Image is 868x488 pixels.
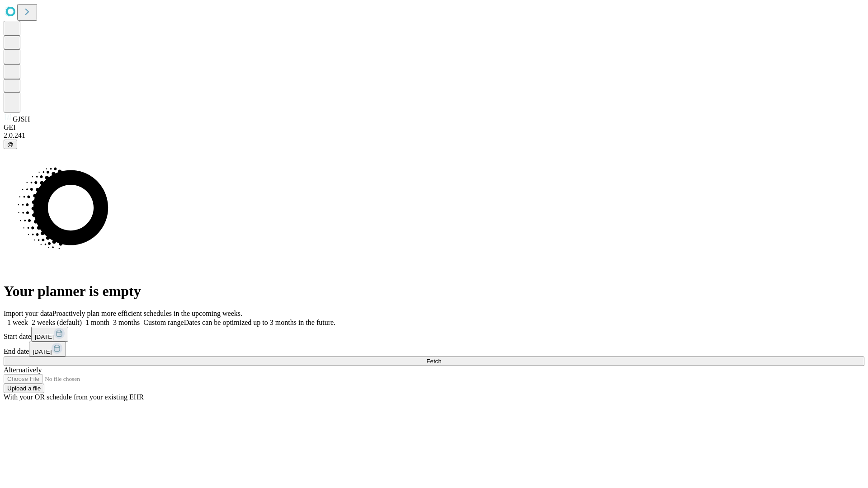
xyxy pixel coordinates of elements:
span: Proactively plan more efficient schedules in the upcoming weeks. [52,310,242,317]
button: Upload a file [4,384,44,393]
span: [DATE] [33,348,52,355]
span: 1 week [7,319,28,326]
span: Alternatively [4,366,42,374]
span: [DATE] [35,333,54,340]
span: Import your data [4,310,52,317]
span: 1 month [85,319,109,326]
button: @ [4,140,17,149]
div: 2.0.241 [4,131,864,140]
div: GEI [4,123,864,131]
span: Dates can be optimized up to 3 months in the future. [184,319,335,326]
span: @ [7,141,14,148]
div: End date [4,342,864,357]
span: Fetch [426,358,441,365]
button: [DATE] [31,327,68,342]
span: With your OR schedule from your existing EHR [4,393,144,401]
button: Fetch [4,357,864,366]
span: GJSH [13,115,30,123]
span: 2 weeks (default) [32,319,82,326]
h1: Your planner is empty [4,283,864,300]
span: Custom range [143,319,184,326]
div: Start date [4,327,864,342]
button: [DATE] [29,342,66,357]
span: 3 months [113,319,140,326]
